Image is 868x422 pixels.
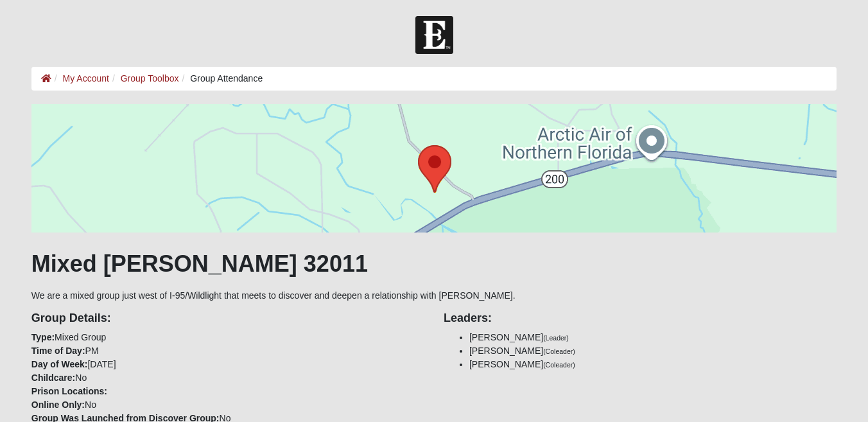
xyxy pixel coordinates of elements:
[469,331,837,344] li: [PERSON_NAME]
[31,332,55,342] strong: Type:
[179,72,263,85] li: Group Attendance
[31,373,75,383] strong: Childcare:
[543,347,575,355] small: (Coleader)
[31,250,837,277] h1: Mixed [PERSON_NAME] 32011
[543,334,569,342] small: (Leader)
[121,73,179,84] a: Group Toolbox
[31,386,107,396] strong: Prison Locations:
[469,344,837,358] li: [PERSON_NAME]
[31,359,88,369] strong: Day of Week:
[543,361,575,369] small: (Coleader)
[63,73,109,84] a: My Account
[444,312,837,326] h4: Leaders:
[31,312,424,326] h4: Group Details:
[469,358,837,371] li: [PERSON_NAME]
[31,346,85,356] strong: Time of Day:
[415,16,453,54] img: Church of Eleven22 Logo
